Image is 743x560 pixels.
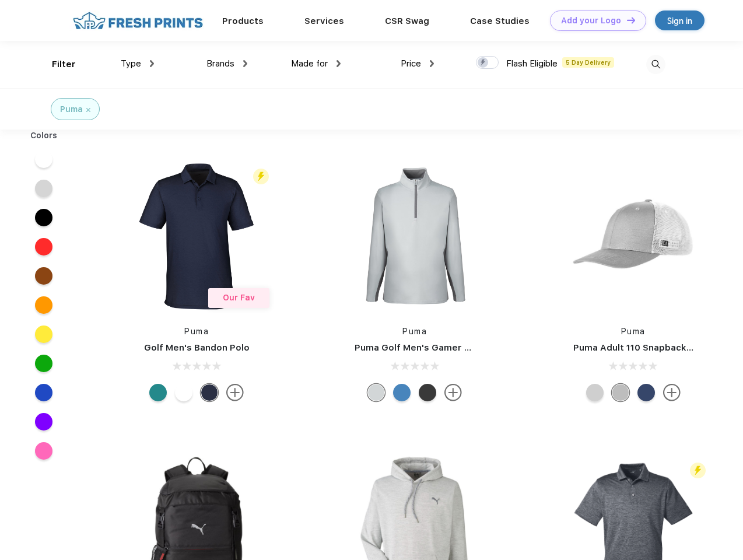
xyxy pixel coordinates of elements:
[393,384,411,401] div: Bright Cobalt
[419,384,436,401] div: Puma Black
[655,10,705,30] a: Sign in
[226,384,244,401] img: more.svg
[69,10,206,31] img: fo%20logo%202.webp
[223,293,255,302] span: Our Fav
[22,129,66,142] div: Colors
[627,17,635,23] img: DT
[175,384,192,401] div: Bright White
[612,384,629,401] div: Quarry with Brt Whit
[444,384,462,401] img: more.svg
[385,16,429,26] a: CSR Swag
[556,159,711,314] img: func=resize&h=266
[253,169,269,184] img: flash_active_toggle.svg
[243,60,247,67] img: dropdown.png
[430,60,434,67] img: dropdown.png
[637,384,655,401] div: Peacoat with Qut Shd
[367,384,385,401] div: High Rise
[222,16,264,26] a: Products
[667,14,692,27] div: Sign in
[401,58,421,69] span: Price
[150,60,154,67] img: dropdown.png
[144,342,250,353] a: Golf Men's Bandon Polo
[506,58,558,69] span: Flash Eligible
[663,384,681,401] img: more.svg
[52,58,76,71] div: Filter
[119,159,274,314] img: func=resize&h=266
[60,103,83,116] div: Puma
[586,384,604,401] div: Quarry Brt Whit
[201,384,218,401] div: Navy Blazer
[561,16,621,26] div: Add your Logo
[690,463,706,478] img: flash_active_toggle.svg
[291,58,328,69] span: Made for
[304,16,344,26] a: Services
[337,159,492,314] img: func=resize&h=266
[402,327,427,336] a: Puma
[206,58,234,69] span: Brands
[121,58,141,69] span: Type
[337,60,341,67] img: dropdown.png
[646,55,665,74] img: desktop_search.svg
[621,327,646,336] a: Puma
[86,108,90,112] img: filter_cancel.svg
[149,384,167,401] div: Green Lagoon
[562,57,614,68] span: 5 Day Delivery
[355,342,539,353] a: Puma Golf Men's Gamer Golf Quarter-Zip
[184,327,209,336] a: Puma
